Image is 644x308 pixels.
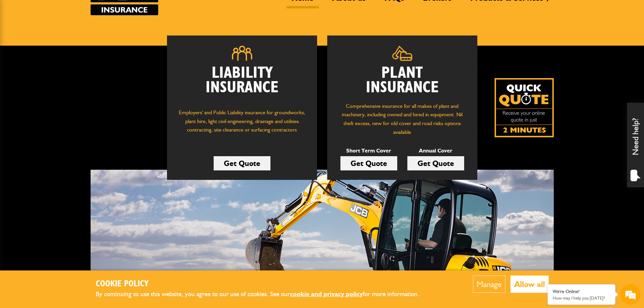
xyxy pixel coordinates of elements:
a: Get Quote [407,156,464,170]
div: Need help? [627,103,644,187]
p: Annual Cover [407,146,464,155]
p: Short Term Cover [340,146,397,155]
img: Quick Quote [495,78,554,137]
button: Manage [473,276,505,293]
a: Get Quote [340,156,397,170]
a: Get your insurance quote isn just 2-minutes [495,78,554,137]
div: We're Online! [553,289,610,294]
a: Get Quote [214,156,270,170]
h2: Liability Insurance [177,66,307,102]
p: Employers' and Public Liability insurance for groundworks, plant hire, light civil engineering, d... [177,108,307,141]
a: cookie and privacy policy [290,290,363,298]
p: How may I help you today? [553,295,610,301]
p: By continuing to use this website, you agree to our use of cookies. See our for more information. [96,289,430,300]
p: Comprehensive insurance for all makes of plant and machinery, including owned and hired in equipm... [337,102,467,136]
h2: Cookie Policy [96,279,430,289]
button: Allow all [510,276,549,293]
h2: Plant Insurance [337,66,467,95]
